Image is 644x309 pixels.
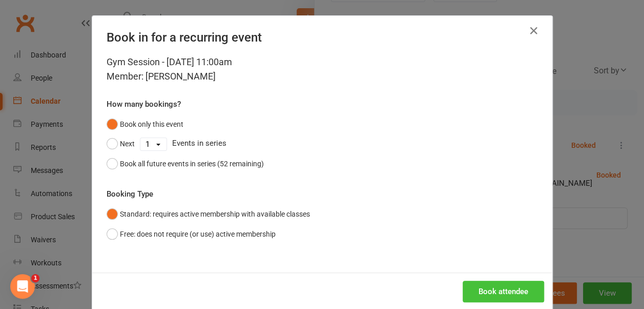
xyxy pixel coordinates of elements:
[107,154,264,173] button: Book all future events in series (52 remaining)
[120,158,264,169] div: Book all future events in series (52 remaining)
[526,23,542,39] button: Close
[10,274,35,299] iframe: Intercom live chat
[107,114,183,134] button: Book only this event
[107,30,538,45] h4: Book in for a recurring event
[463,281,544,302] button: Book attendee
[107,134,135,153] button: Next
[107,224,276,244] button: Free: does not require (or use) active membership
[107,134,538,153] div: Events in series
[107,188,153,200] label: Booking Type
[107,204,310,224] button: Standard: requires active membership with available classes
[107,55,538,84] div: Gym Session - [DATE] 11:00am Member: [PERSON_NAME]
[31,274,39,282] span: 1
[107,98,181,110] label: How many bookings?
